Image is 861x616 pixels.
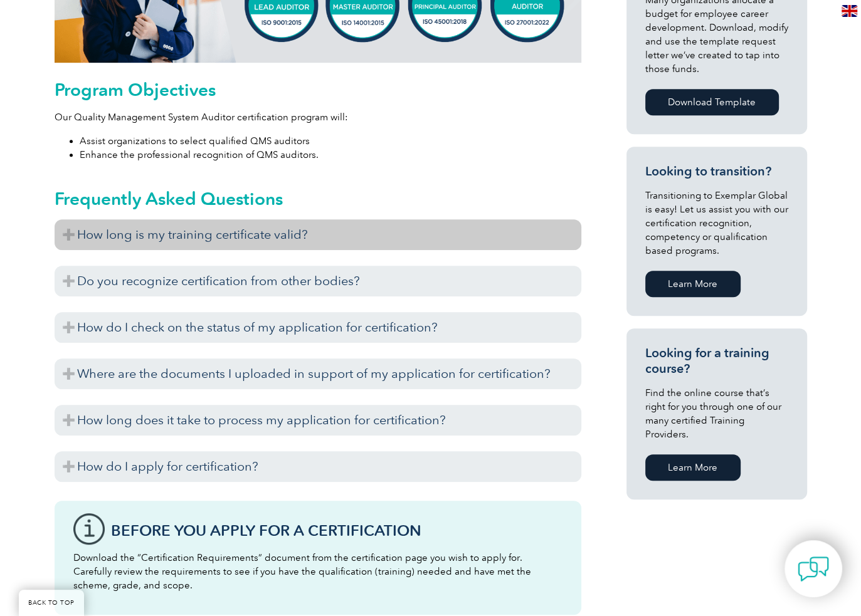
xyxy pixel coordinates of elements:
li: Assist organizations to select qualified QMS auditors [80,134,581,148]
li: Enhance the professional recognition of QMS auditors. [80,148,581,162]
h2: Program Objectives [55,80,581,100]
h3: Where are the documents I uploaded in support of my application for certification? [55,358,581,389]
h3: How do I check on the status of my application for certification? [55,312,581,343]
h3: How long does it take to process my application for certification? [55,405,581,436]
a: Learn More [645,271,741,297]
img: contact-chat.png [798,553,829,585]
p: Our Quality Management System Auditor certification program will: [55,110,581,124]
a: BACK TO TOP [19,590,84,616]
h3: Looking to transition? [645,164,788,179]
h3: Before You Apply For a Certification [111,523,563,538]
h3: How do I apply for certification? [55,451,581,482]
p: Download the “Certification Requirements” document from the certification page you wish to apply ... [73,551,563,592]
h3: How long is my training certificate valid? [55,219,581,250]
a: Learn More [645,454,741,481]
h3: Looking for a training course? [645,345,788,377]
p: Find the online course that’s right for you through one of our many certified Training Providers. [645,386,788,441]
img: en [842,5,857,17]
h3: Do you recognize certification from other bodies? [55,266,581,296]
a: Download Template [645,89,779,115]
h2: Frequently Asked Questions [55,189,581,209]
p: Transitioning to Exemplar Global is easy! Let us assist you with our certification recognition, c... [645,189,788,258]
